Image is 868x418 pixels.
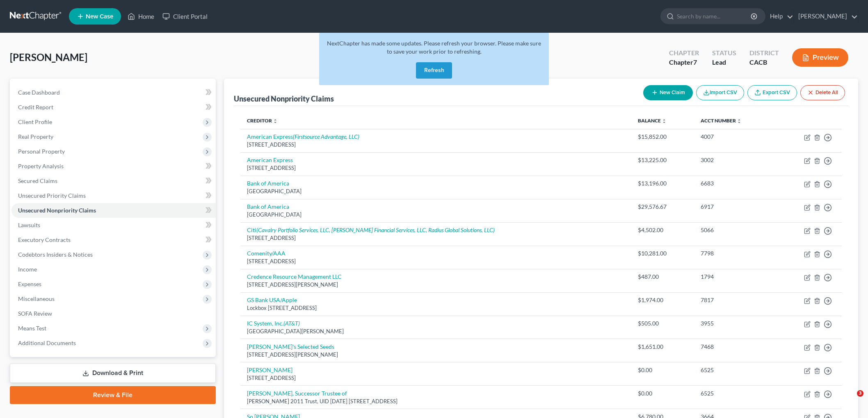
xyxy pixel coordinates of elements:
[701,179,769,188] div: 6683
[701,343,769,351] div: 7468
[701,133,769,141] div: 4007
[273,119,278,124] i: unfold_more
[749,58,779,67] div: CACB
[123,9,158,24] a: Home
[18,325,46,332] span: Means Test
[643,85,693,100] button: New Claim
[247,164,625,172] div: [STREET_ADDRESS]
[11,306,216,321] a: SOFA Review
[86,14,113,20] span: New Case
[247,188,625,195] div: [GEOGRAPHIC_DATA]
[11,218,216,233] a: Lawsuits
[712,58,736,67] div: Lead
[18,339,76,346] span: Additional Documents
[18,251,93,258] span: Codebtors Insiders & Notices
[247,398,625,405] div: [PERSON_NAME] 2011 Trust, UID [DATE] [STREET_ADDRESS]
[247,351,625,359] div: [STREET_ADDRESS][PERSON_NAME]
[792,48,848,67] button: Preview
[256,226,495,233] i: (Cavalry Portfolio Services, LLC, [PERSON_NAME] Financial Services, LLC, Radius Global Solutions,...
[18,310,52,317] span: SOFA Review
[638,179,688,188] div: $13,196.00
[701,203,769,211] div: 6917
[840,390,860,410] iframe: Intercom live chat
[712,48,736,58] div: Status
[18,148,65,155] span: Personal Property
[701,156,769,164] div: 3002
[669,48,699,58] div: Chapter
[247,273,342,280] a: Credence Resource Management LLC
[11,85,216,100] a: Case Dashboard
[18,207,96,214] span: Unsecured Nonpriority Claims
[18,192,86,199] span: Unsecured Priority Claims
[10,51,87,63] span: [PERSON_NAME]
[247,203,289,210] a: Bank of America
[416,62,452,79] button: Refresh
[11,188,216,203] a: Unsecured Priority Claims
[247,374,625,382] div: [STREET_ADDRESS]
[11,100,216,115] a: Credit Report
[701,249,769,258] div: 7798
[247,390,347,397] a: [PERSON_NAME], Successor Trustee of
[327,40,541,55] span: NextChapter has made some updates. Please refresh your browser. Please make sure to save your wor...
[247,133,359,140] a: American Express(Firstsource Advantage, LLC)
[11,233,216,247] a: Executory Contracts
[18,221,40,228] span: Lawsuits
[638,226,688,234] div: $4,502.00
[247,366,292,373] a: [PERSON_NAME]
[638,273,688,281] div: $487.00
[693,58,697,66] span: 7
[10,386,216,404] a: Review & File
[857,390,863,397] span: 3
[638,203,688,211] div: $29,576.67
[247,281,625,289] div: [STREET_ADDRESS][PERSON_NAME]
[247,343,334,350] a: [PERSON_NAME]'s Selected Seeds
[247,234,625,242] div: [STREET_ADDRESS]
[11,203,216,218] a: Unsecured Nonpriority Claims
[638,343,688,351] div: $1,651.00
[18,236,71,243] span: Executory Contracts
[234,94,334,104] div: Unsecured Nonpriority Claims
[800,85,845,100] button: Delete All
[18,163,64,169] span: Property Analysis
[638,156,688,164] div: $13,225.00
[669,58,699,67] div: Chapter
[18,118,52,125] span: Client Profile
[18,133,53,140] span: Real Property
[677,9,752,24] input: Search by name...
[766,9,793,24] a: Help
[247,296,297,303] a: GS Bank USA/Apple
[701,389,769,398] div: 6525
[701,296,769,304] div: 7817
[662,119,667,124] i: unfold_more
[158,9,212,24] a: Client Portal
[247,180,289,187] a: Bank of America
[18,295,55,302] span: Miscellaneous
[247,250,286,257] a: Comenity/AAA
[18,177,57,184] span: Secured Claims
[18,280,41,287] span: Expenses
[701,366,769,374] div: 6525
[747,85,797,100] a: Export CSV
[247,258,625,265] div: [STREET_ADDRESS]
[18,89,60,96] span: Case Dashboard
[794,9,858,24] a: [PERSON_NAME]
[293,133,359,140] i: (Firstsource Advantage, LLC)
[638,117,667,124] a: Balance unfold_more
[11,174,216,188] a: Secured Claims
[247,320,300,327] a: IC System, Inc.(AT&T)
[18,104,53,111] span: Credit Report
[247,141,625,149] div: [STREET_ADDRESS]
[638,389,688,398] div: $0.00
[696,85,744,100] button: Import CSV
[638,133,688,141] div: $15,852.00
[247,156,293,163] a: American Express
[638,319,688,328] div: $505.00
[701,319,769,328] div: 3955
[701,226,769,234] div: 5066
[18,266,37,273] span: Income
[283,320,300,327] i: (AT&T)
[737,119,742,124] i: unfold_more
[638,366,688,374] div: $0.00
[749,48,779,58] div: District
[701,117,742,124] a: Acct Number unfold_more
